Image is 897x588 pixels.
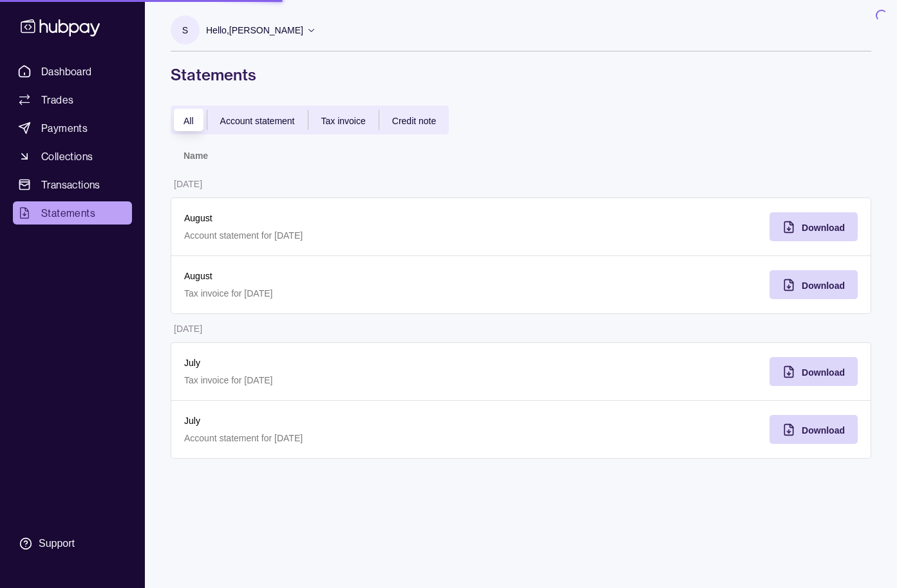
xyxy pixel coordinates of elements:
span: Trades [41,92,73,107]
span: Download [802,223,845,233]
a: Collections [13,145,132,168]
a: Statements [13,201,132,225]
a: Payments [13,116,132,140]
button: Download [770,212,858,241]
span: Account statement [220,116,295,126]
p: Name [184,151,208,161]
span: Transactions [41,177,100,192]
div: documentTypes [171,106,449,134]
p: [DATE] [174,324,202,334]
p: Account statement for [DATE] [184,228,508,243]
p: July [184,414,508,428]
p: Tax invoice for [DATE] [184,286,508,300]
span: Statements [41,205,95,221]
p: Tax invoice for [DATE] [184,373,508,387]
span: Download [802,425,845,436]
span: Tax invoice [321,116,366,126]
span: Credit note [392,116,436,126]
span: Payments [41,120,88,136]
span: Download [802,367,845,378]
span: Collections [41,149,93,164]
p: August [184,269,508,283]
p: Hello, [PERSON_NAME] [206,23,303,37]
a: Transactions [13,173,132,196]
a: Dashboard [13,60,132,83]
span: All [184,116,194,126]
span: Download [802,280,845,291]
p: S [182,23,188,37]
h1: Statements [171,64,871,85]
div: Support [39,537,75,551]
p: August [184,211,508,225]
button: Download [770,357,858,386]
a: Trades [13,88,132,111]
p: Account statement for [DATE] [184,431,508,445]
a: Support [13,530,132,557]
button: Download [770,270,858,299]
button: Download [770,415,858,444]
p: July [184,356,508,370]
span: Dashboard [41,64,92,79]
p: [DATE] [174,179,202,189]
